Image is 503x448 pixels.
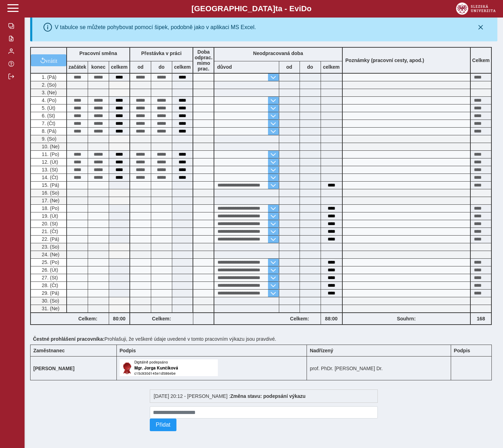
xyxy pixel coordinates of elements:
span: 22. (Pá) [40,236,59,242]
span: 28. (Čt) [40,283,58,288]
b: Přestávka v práci [141,50,181,56]
span: 30. (So) [40,298,59,304]
b: celkem [109,64,129,70]
span: 15. (Pá) [40,182,59,188]
b: Podpis [120,348,136,353]
span: 27. (St) [40,275,58,280]
b: celkem [172,64,193,70]
span: 29. (Pá) [40,290,59,296]
b: důvod [217,64,232,70]
b: Nadřízený [310,348,333,353]
span: vrátit [46,57,58,63]
span: 21. (Čt) [40,229,58,234]
b: 88:00 [321,316,342,321]
b: 168 [471,316,491,321]
span: 5. (Út) [40,105,55,111]
span: 19. (Út) [40,213,58,219]
b: od [279,64,300,70]
span: D [301,4,307,13]
button: Přidat [150,419,176,431]
b: konec [88,64,109,70]
b: Souhrn: [397,316,416,321]
b: Zaměstnanec [33,348,65,353]
span: 17. (Ne) [40,198,60,203]
img: Digitálně podepsáno uživatelem [120,359,218,376]
span: 4. (Po) [40,97,56,103]
b: [PERSON_NAME] [33,366,74,371]
span: 3. (Ne) [40,90,57,95]
b: Čestné prohlášení pracovníka: [33,336,105,342]
b: Neodpracovaná doba [253,50,303,56]
span: 23. (So) [40,244,59,250]
b: Poznámky (pracovní cesty, apod.) [343,57,427,63]
span: 24. (Ne) [40,252,60,257]
b: Celkem [472,57,490,63]
button: vrátit [31,54,66,66]
span: 26. (Út) [40,267,58,273]
span: 14. (Čt) [40,175,58,180]
span: 20. (St) [40,221,58,226]
span: 6. (St) [40,113,55,118]
b: Doba odprac. mimo prac. [195,49,213,72]
b: Celkem: [130,316,193,321]
span: 1. (Pá) [40,74,56,80]
span: 8. (Pá) [40,128,56,134]
b: do [300,64,321,70]
b: začátek [67,64,88,70]
span: 7. (Čt) [40,121,55,126]
b: Celkem: [279,316,321,321]
b: [GEOGRAPHIC_DATA] a - Evi [21,4,482,13]
div: [DATE] 20:12 - [PERSON_NAME] : [150,389,378,403]
b: celkem [321,64,342,70]
b: od [130,64,151,70]
span: 9. (So) [40,136,56,142]
span: 12. (Út) [40,159,58,165]
span: t [275,4,278,13]
span: 10. (Ne) [40,144,60,149]
div: V tabulce se můžete pohybovat pomocí šipek, podobně jako v aplikaci MS Excel. [55,24,256,30]
span: Přidat [156,422,170,428]
span: 2. (So) [40,82,56,88]
b: Pracovní směna [79,50,117,56]
span: 18. (Po) [40,205,59,211]
b: 80:00 [109,316,129,321]
span: 31. (Ne) [40,306,60,311]
div: Prohlašuji, že veškeré údaje uvedené v tomto pracovním výkazu jsou pravdivé. [30,333,497,345]
td: prof. PhDr. [PERSON_NAME] Dr. [307,357,451,380]
span: 16. (So) [40,190,59,196]
b: Podpis [454,348,470,353]
img: logo_web_su.png [456,2,496,15]
b: do [151,64,172,70]
span: 11. (Po) [40,151,59,157]
span: 25. (Po) [40,259,59,265]
b: Celkem: [67,316,109,321]
span: o [307,4,312,13]
b: Změna stavu: podepsání výkazu [230,393,306,399]
span: 13. (St) [40,167,58,172]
